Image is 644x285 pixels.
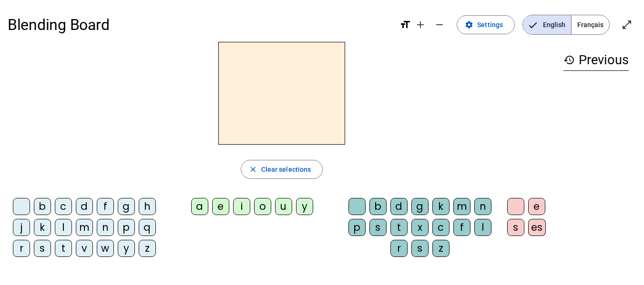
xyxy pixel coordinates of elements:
span: Settings [477,19,503,30]
div: e [212,198,229,215]
div: d [76,198,93,215]
div: g [118,198,135,215]
div: r [390,240,408,257]
div: s [507,219,524,236]
div: q [139,219,156,236]
mat-icon: close [249,165,257,174]
div: l [474,219,491,236]
mat-icon: open_in_full [621,19,633,30]
div: j [13,219,30,236]
div: b [34,198,51,215]
mat-button-toggle-group: Language selection [522,15,610,35]
div: g [411,198,429,215]
button: Decrease font size [430,15,449,34]
div: u [275,198,292,215]
div: k [432,198,450,215]
div: n [474,198,491,215]
div: i [233,198,250,215]
mat-icon: settings [465,20,473,29]
div: b [369,198,387,215]
button: Clear selections [241,160,323,179]
div: k [34,219,51,236]
div: es [528,219,546,236]
div: e [528,198,545,215]
div: v [76,240,93,257]
div: p [118,219,135,236]
div: y [296,198,313,215]
div: o [254,198,271,215]
div: l [55,219,72,236]
div: x [411,219,429,236]
mat-icon: format_size [399,19,411,30]
div: p [348,219,366,236]
button: Increase font size [411,15,430,34]
div: m [76,219,93,236]
div: n [97,219,114,236]
span: English [523,15,571,34]
span: Français [572,15,609,34]
div: t [55,240,72,257]
h1: Blending Board [8,10,392,40]
div: f [453,219,470,236]
div: t [390,219,408,236]
div: d [390,198,408,215]
mat-icon: add [415,19,426,30]
div: r [13,240,30,257]
div: s [369,219,387,236]
div: m [453,198,470,215]
span: Clear selections [261,164,311,175]
div: a [191,198,208,215]
button: Settings [457,15,515,34]
button: Enter full screen [617,15,636,34]
div: c [55,198,72,215]
div: c [432,219,450,236]
div: w [97,240,114,257]
mat-icon: remove [434,19,445,30]
h3: Previous [563,49,629,71]
div: h [139,198,156,215]
div: z [139,240,156,257]
div: s [34,240,51,257]
div: f [97,198,114,215]
div: z [432,240,450,257]
div: s [411,240,429,257]
mat-icon: history [563,54,575,66]
div: y [118,240,135,257]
